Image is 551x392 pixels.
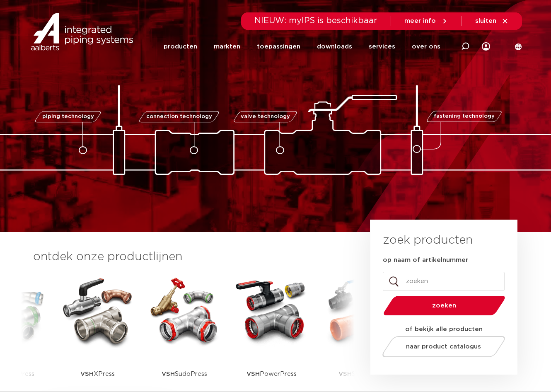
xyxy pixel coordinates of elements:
[338,371,352,377] strong: VSH
[404,18,436,24] span: meer info
[80,371,94,377] strong: VSH
[42,114,94,119] span: piping technology
[317,31,352,63] a: downloads
[146,114,212,119] span: connection technology
[254,17,377,25] span: NIEUW: myIPS is beschikbaar
[383,256,468,264] label: op naam of artikelnummer
[405,326,483,332] strong: of bekijk alle producten
[240,114,290,119] span: valve technology
[164,31,440,63] nav: Menu
[380,295,509,316] button: zoeken
[406,344,481,350] span: naar product catalogus
[380,336,508,357] a: naar product catalogus
[214,31,240,63] a: markten
[257,31,300,63] a: toepassingen
[33,249,342,265] h3: ontdek onze productlijnen
[164,31,197,63] a: producten
[162,371,175,377] strong: VSH
[482,37,490,56] div: my IPS
[404,17,448,25] a: meer info
[247,371,260,377] strong: VSH
[475,17,509,25] a: sluiten
[412,31,440,63] a: over ons
[475,18,496,24] span: sluiten
[434,114,495,119] span: fastening technology
[383,232,473,249] h3: zoek producten
[383,272,505,291] input: zoeken
[405,302,484,309] span: zoeken
[369,31,395,63] a: services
